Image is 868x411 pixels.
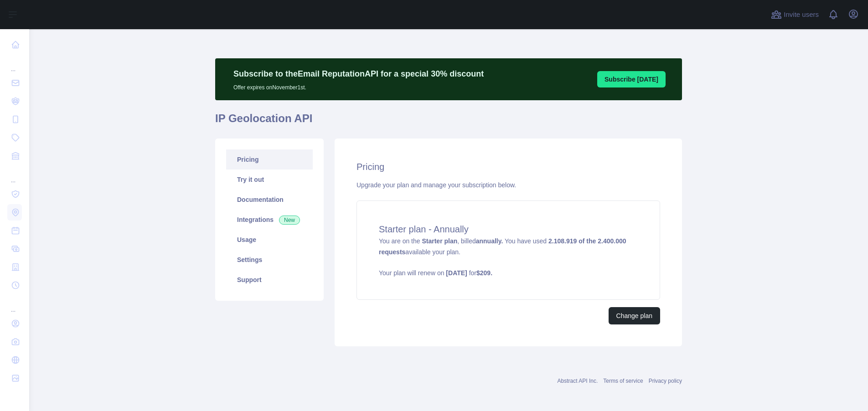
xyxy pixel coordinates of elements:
[422,237,457,245] strong: Starter plan
[379,237,638,277] span: You are on the , billed You have used available your plan.
[7,295,22,313] div: ...
[597,71,666,87] button: Subscribe [DATE]
[233,80,484,91] p: Offer expires on November 1st.
[476,269,492,277] strong: $ 209 .
[226,190,313,210] a: Documentation
[226,230,313,250] a: Usage
[226,270,313,290] a: Support
[226,170,313,190] a: Try it out
[7,55,22,73] div: ...
[379,223,638,236] h4: Starter plan - Annually
[233,67,484,80] p: Subscribe to the Email Reputation API for a special 30 % discount
[769,7,821,22] button: Invite users
[279,216,300,225] span: New
[476,237,503,245] strong: annually.
[379,268,638,277] p: Your plan will renew on for
[215,111,682,133] h1: IP Geolocation API
[226,250,313,270] a: Settings
[603,378,643,384] a: Terms of service
[609,307,660,324] button: Change plan
[226,149,313,170] a: Pricing
[784,10,819,20] span: Invite users
[649,378,682,384] a: Privacy policy
[226,210,313,230] a: Integrations New
[7,166,22,184] div: ...
[379,237,626,256] strong: 2.108.919 of the 2.400.000 requests
[446,269,467,277] strong: [DATE]
[558,378,598,384] a: Abstract API Inc.
[356,180,660,190] div: Upgrade your plan and manage your subscription below.
[356,160,660,173] h2: Pricing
